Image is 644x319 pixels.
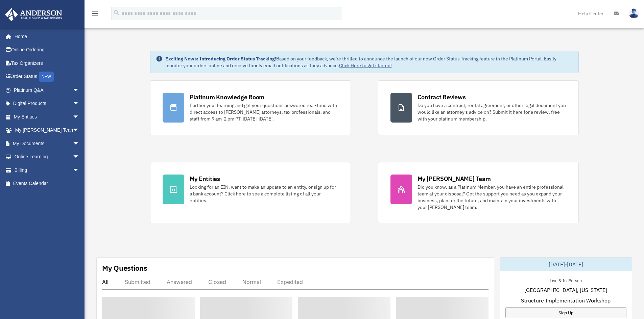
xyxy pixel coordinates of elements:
[190,102,338,122] div: Further your learning and get your questions answered real-time with direct access to [PERSON_NAM...
[418,175,491,183] div: My [PERSON_NAME] Team
[150,80,351,135] a: Platinum Knowledge Room Further your learning and get your questions answered real-time with dire...
[5,110,90,124] a: My Entitiesarrow_drop_down
[39,72,54,82] div: NEW
[165,56,276,62] strong: Exciting News: Introducing Order Status Tracking!
[418,93,466,101] div: Contract Reviews
[5,163,90,177] a: Billingarrow_drop_down
[102,278,109,285] div: All
[418,102,566,122] div: Do you have a contract, rental agreement, or other legal document you would like an attorney's ad...
[5,150,90,164] a: Online Learningarrow_drop_down
[505,307,626,318] a: Sign Up
[91,12,99,18] a: menu
[5,97,90,110] a: Digital Productsarrow_drop_down
[524,286,607,294] span: [GEOGRAPHIC_DATA], [US_STATE]
[378,162,579,223] a: My [PERSON_NAME] Team Did you know, as a Platinum Member, you have an entire professional team at...
[277,278,303,285] div: Expedited
[378,80,579,135] a: Contract Reviews Do you have a contract, rental agreement, or other legal document you would like...
[3,8,64,21] img: Anderson Advisors Platinum Portal
[5,43,90,57] a: Online Ordering
[339,62,392,69] a: Click Here to get started!
[5,56,90,70] a: Tax Organizers
[73,110,86,124] span: arrow_drop_down
[190,93,265,101] div: Platinum Knowledge Room
[242,278,261,285] div: Normal
[150,162,351,223] a: My Entities Looking for an EIN, want to make an update to an entity, or sign up for a bank accoun...
[73,83,86,97] span: arrow_drop_down
[521,296,611,304] span: Structure Implementation Workshop
[418,184,566,211] div: Did you know, as a Platinum Member, you have an entire professional team at your disposal? Get th...
[73,137,86,151] span: arrow_drop_down
[5,30,86,43] a: Home
[5,177,90,190] a: Events Calendar
[5,70,90,84] a: Order StatusNEW
[102,263,147,273] div: My Questions
[208,278,226,285] div: Closed
[73,150,86,164] span: arrow_drop_down
[500,258,632,271] div: [DATE]-[DATE]
[73,124,86,137] span: arrow_drop_down
[167,278,192,285] div: Answered
[5,124,90,137] a: My [PERSON_NAME] Teamarrow_drop_down
[190,184,338,204] div: Looking for an EIN, want to make an update to an entity, or sign up for a bank account? Click her...
[113,9,120,17] i: search
[5,83,90,97] a: Platinum Q&Aarrow_drop_down
[125,278,150,285] div: Submitted
[190,175,220,183] div: My Entities
[629,8,639,18] img: User Pic
[544,276,587,284] div: Live & In-Person
[5,137,90,150] a: My Documentsarrow_drop_down
[165,55,573,69] div: Based on your feedback, we're thrilled to announce the launch of our new Order Status Tracking fe...
[91,9,99,18] i: menu
[73,163,86,177] span: arrow_drop_down
[73,97,86,111] span: arrow_drop_down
